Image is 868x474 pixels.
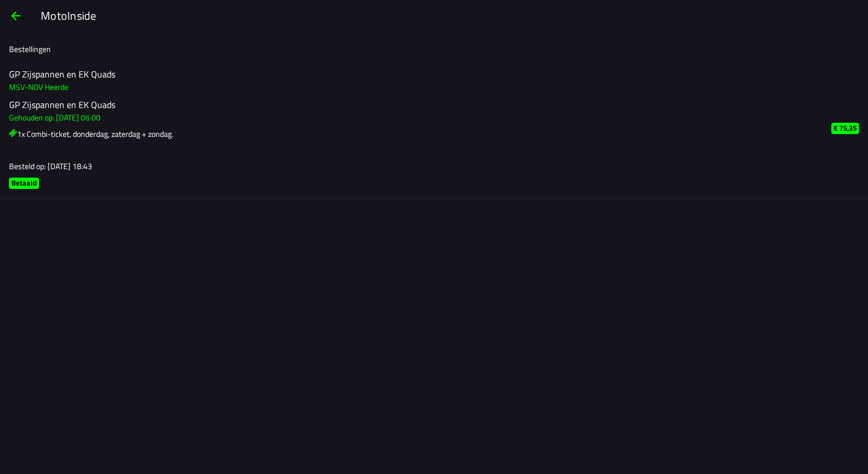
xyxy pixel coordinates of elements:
h3: Gehouden op: [DATE] 06:00 [9,111,813,123]
h3: 1x Combi-ticket, donderdag, zaterdag + zondag. [9,128,813,140]
h2: GP Zijspannen en EK Quads [9,100,813,110]
h2: GP Zijspannen en EK Quads [9,69,813,80]
h3: Besteld op: [DATE] 18:43 [9,160,813,172]
h3: MSV-NOV Heerde [9,81,813,93]
ion-badge: € 75,35 [831,123,859,134]
ion-title: MotoInside [29,7,868,24]
ion-badge: Betaald [9,178,39,189]
ion-label: Bestellingen [9,43,51,55]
